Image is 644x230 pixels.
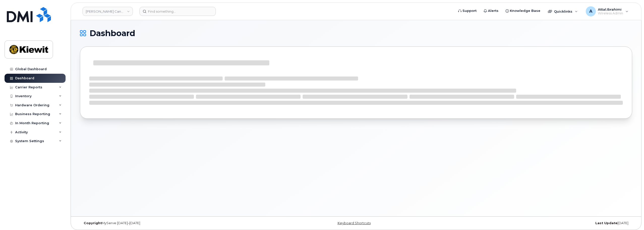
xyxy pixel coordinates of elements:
[80,221,264,225] div: MyServe [DATE]–[DATE]
[90,30,135,37] span: Dashboard
[338,221,371,225] a: Keyboard Shortcuts
[595,221,618,225] strong: Last Update
[448,221,632,225] div: [DATE]
[84,221,102,225] strong: Copyright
